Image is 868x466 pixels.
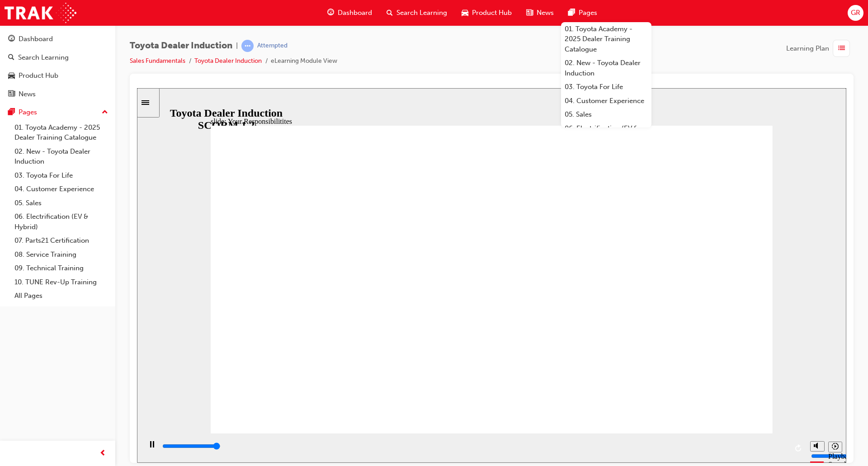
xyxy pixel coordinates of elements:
[194,57,262,65] a: Toyota Dealer Induction
[18,52,69,63] div: Search Learning
[579,8,597,18] span: Pages
[8,108,15,117] span: pages-icon
[786,40,854,57] button: Learning Plan
[4,29,112,104] button: DashboardSearch LearningProduct HubNews
[462,7,468,19] span: car-icon
[11,182,112,196] a: 04. Customer Experience
[327,7,334,19] span: guage-icon
[4,67,112,84] a: Product Hub
[561,56,651,80] a: 02. New - Toyota Dealer Induction
[19,89,36,99] div: News
[11,248,112,262] a: 08. Service Training
[379,4,454,22] a: search-iconSearch Learning
[19,34,53,44] div: Dashboard
[5,3,76,23] img: Trak
[561,80,651,94] a: 03. Toyota For Life
[537,8,554,18] span: News
[4,104,112,121] button: Pages
[472,8,512,18] span: Product Hub
[561,108,651,122] a: 05. Sales
[130,41,232,51] span: Toyota Dealer Induction
[99,448,106,459] span: prev-icon
[11,121,112,145] a: 01. Toyota Academy - 2025 Dealer Training Catalogue
[11,261,112,275] a: 09. Technical Training
[102,107,108,118] span: up-icon
[673,353,688,363] button: Mute (Ctrl+Alt+M)
[11,169,112,183] a: 03. Toyota For Life
[851,8,860,18] span: GR
[257,42,288,50] div: Attempted
[561,22,651,56] a: 01. Toyota Academy - 2025 Dealer Training Catalogue
[691,364,705,381] div: Playback Speed
[4,31,112,47] a: Dashboard
[838,43,845,54] span: list-icon
[236,41,238,51] span: |
[8,72,15,80] span: car-icon
[130,57,185,65] a: Sales Fundamentals
[655,353,669,367] button: Replay (Ctrl+Alt+R)
[519,4,561,22] a: news-iconNews
[271,56,337,66] li: eLearning Module View
[241,40,254,52] span: learningRecordVerb_ATTEMPT-icon
[8,35,15,43] span: guage-icon
[4,49,112,66] a: Search Learning
[786,43,829,54] span: Learning Plan
[25,354,84,362] input: slide progress
[561,4,604,22] a: pages-iconPages
[691,353,705,364] button: Playback speed
[19,107,37,118] div: Pages
[11,210,112,234] a: 06. Electrification (EV & Hybrid)
[561,94,651,108] a: 04. Customer Experience
[5,345,669,375] div: playback controls
[568,7,575,19] span: pages-icon
[396,8,447,18] span: Search Learning
[454,4,519,22] a: car-iconProduct Hub
[4,86,112,103] a: News
[8,54,14,62] span: search-icon
[387,7,393,19] span: search-icon
[11,275,112,289] a: 10. TUNE Rev-Up Training
[320,4,379,22] a: guage-iconDashboard
[11,234,112,248] a: 07. Parts21 Certification
[11,196,112,210] a: 05. Sales
[526,7,533,19] span: news-icon
[674,364,732,372] input: volume
[19,71,58,81] div: Product Hub
[8,90,15,99] span: news-icon
[669,345,705,375] div: misc controls
[338,8,372,18] span: Dashboard
[5,353,20,368] button: Pause (Ctrl+Alt+P)
[561,122,651,146] a: 06. Electrification (EV & Hybrid)
[848,5,863,21] button: GR
[11,145,112,169] a: 02. New - Toyota Dealer Induction
[11,289,112,303] a: All Pages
